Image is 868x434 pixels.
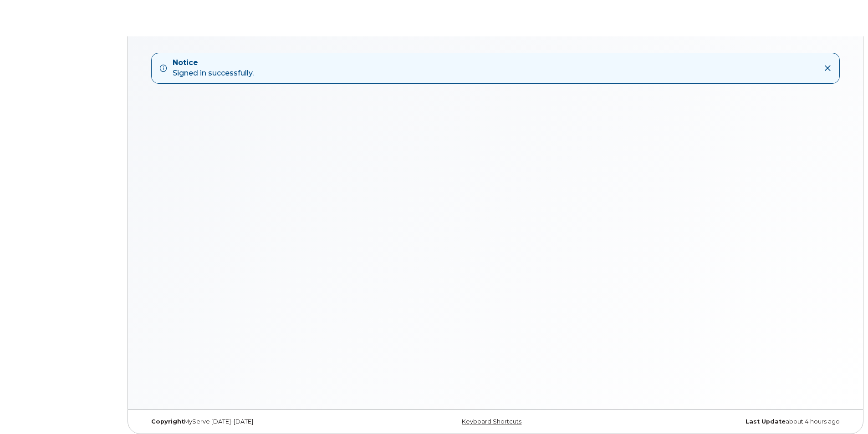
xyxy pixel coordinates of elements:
strong: Copyright [151,418,184,425]
div: MyServe [DATE]–[DATE] [144,418,378,425]
strong: Last Update [745,418,786,425]
div: about 4 hours ago [613,418,847,425]
a: Keyboard Shortcuts [462,418,521,425]
strong: Notice [173,58,254,68]
div: Signed in successfully. [173,58,254,79]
